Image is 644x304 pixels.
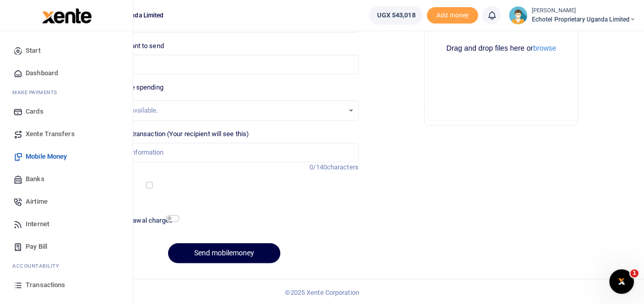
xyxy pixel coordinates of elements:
[8,123,124,145] a: Xente Transfers
[533,45,556,52] button: browse
[327,163,359,171] span: characters
[8,213,124,235] a: Internet
[168,243,280,263] button: Send mobilemoney
[8,190,124,213] a: Airtime
[509,6,636,25] a: profile-user [PERSON_NAME] Echotel Proprietary Uganda Limited
[377,10,415,20] span: UGX 543,018
[509,6,527,25] img: profile-user
[26,46,40,56] span: Start
[89,55,358,74] input: UGX
[26,280,65,290] span: Transactions
[20,262,59,270] span: countability
[8,274,124,296] a: Transactions
[26,197,48,207] span: Airtime
[369,6,423,25] a: UGX 543,018
[42,8,92,24] img: logo-large
[8,62,124,84] a: Dashboard
[17,89,57,96] span: ake Payments
[427,7,478,24] span: Add money
[365,6,427,25] li: Wallet ballance
[609,269,634,294] iframe: Intercom live chat
[427,7,478,24] li: Toup your wallet
[41,11,92,19] a: logo-small logo-large logo-large
[26,129,75,139] span: Xente Transfers
[26,174,45,184] span: Banks
[8,258,124,274] li: Ac
[429,44,573,53] div: Drag and drop files here or
[97,105,343,116] div: No options available.
[26,242,47,252] span: Pay Bill
[8,145,124,168] a: Mobile Money
[427,11,478,18] a: Add money
[531,7,636,15] small: [PERSON_NAME]
[8,168,124,190] a: Banks
[26,68,58,78] span: Dashboard
[8,235,124,258] a: Pay Bill
[531,15,636,24] span: Echotel Proprietary Uganda Limited
[8,39,124,62] a: Start
[89,129,249,139] label: Memo for this transaction (Your recipient will see this)
[26,106,44,117] span: Cards
[89,143,358,162] input: Enter extra information
[630,269,638,277] span: 1
[26,151,67,162] span: Mobile Money
[8,100,124,123] a: Cards
[8,84,124,100] li: M
[26,219,49,229] span: Internet
[309,163,327,171] span: 0/140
